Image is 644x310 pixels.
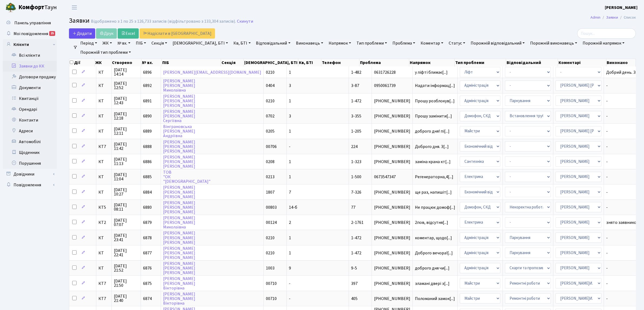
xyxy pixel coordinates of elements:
a: Скинути [237,19,253,24]
span: 0631726228 [374,70,410,75]
span: 6879 [143,220,152,225]
a: [PERSON_NAME][PERSON_NAME]Вікторівна [163,276,195,291]
span: [PHONE_NUMBER] [374,296,410,301]
a: Панель управління [3,18,57,28]
a: [PERSON_NAME][PERSON_NAME][PERSON_NAME] [163,230,195,245]
span: 0210 [266,235,275,241]
span: 6884 [143,189,152,195]
a: [PERSON_NAME][PERSON_NAME][PERSON_NAME] [163,261,195,276]
span: 7 [289,189,291,195]
span: Таун [18,3,57,12]
span: Прошу замінити[...] [415,113,452,119]
a: Статус [447,39,467,48]
a: [PERSON_NAME][PERSON_NAME]Сергіївна [163,109,195,124]
a: Клієнти [3,39,57,50]
span: 0213 [266,174,275,180]
a: Щоденник [3,147,57,158]
span: 405 [351,296,358,302]
span: 0210 [266,250,275,256]
span: ще раз, напишіт[...] [415,189,452,195]
a: [PERSON_NAME][EMAIL_ADDRESS][DOMAIN_NAME] [163,69,261,75]
span: у ліфті блимає[...] [415,69,448,75]
th: Телефон [321,59,359,66]
div: 25 [49,31,55,36]
span: КТ [98,190,109,194]
span: 1-482 [351,69,361,75]
a: Повідомлення [3,180,57,190]
span: КТ7 [98,281,109,286]
span: Додати [72,31,92,36]
a: Напрямок [326,39,353,48]
span: [DATE] 12:52 [114,81,138,90]
th: Відповідальний [506,59,558,66]
span: доброго дня чи[...] [415,265,450,271]
span: 1 [289,159,291,165]
span: Панель управління [14,20,51,26]
span: 9-5 [351,265,357,271]
span: 00803 [266,204,277,210]
span: [DATE] 11:42 [114,142,138,151]
a: Довідники [3,169,57,180]
span: КТ [98,83,109,88]
span: 14-б [289,204,297,210]
a: Додати [69,28,95,39]
span: 0210 [266,98,275,104]
th: Виконано [606,59,636,66]
b: Комфорт [18,3,44,12]
span: [DATE] 21:52 [114,264,138,272]
span: КТ [98,175,109,179]
a: Всі клієнти [3,50,57,61]
span: 0208 [266,159,275,165]
span: [DATE] 07:07 [114,218,138,227]
img: logo.png [5,2,16,13]
span: [PHONE_NUMBER] [374,220,410,225]
span: - [289,296,290,302]
span: 0210 [266,69,275,75]
span: [PHONE_NUMBER] [374,114,410,118]
span: 3-87 [351,83,359,89]
span: 0950061739 [374,83,410,88]
input: Пошук... [577,28,636,39]
span: 1 [289,128,291,134]
a: Порушення [3,158,57,169]
span: [PHONE_NUMBER] [374,281,410,286]
span: доброго дня! пі[...] [415,128,450,134]
span: 0205 [266,128,275,134]
span: 1 [289,235,291,241]
a: Проблема [390,39,417,48]
a: Excel [118,28,139,39]
span: 00710 [266,296,277,302]
span: 1 [289,98,291,104]
span: КТ2 [98,220,109,225]
span: 6878 [143,235,152,241]
span: [PHONE_NUMBER] [374,266,410,270]
a: Адреси [3,126,57,136]
span: 00710 [266,281,277,287]
span: 0673547347 [374,175,410,179]
a: [PERSON_NAME][PERSON_NAME]Миколаївна [163,78,195,93]
span: [PHONE_NUMBER] [374,190,410,194]
span: [DATE] 11:04 [114,173,138,181]
span: - [289,144,290,150]
a: № вх. [115,39,133,48]
th: Створено [111,59,141,66]
a: Документи [3,82,57,93]
a: ТОВ"ОК"[DEMOGRAPHIC_DATA]" [163,169,210,184]
a: [PERSON_NAME][PERSON_NAME][PERSON_NAME] [163,185,195,200]
span: 1-323 [351,159,361,165]
a: Порожній виконавець [528,39,579,48]
th: Кв, БТІ [298,59,321,66]
th: Напрямок [409,59,455,66]
span: Поломаний замок[...] [415,296,455,302]
span: 6886 [143,159,152,165]
th: № вх. [141,59,162,66]
a: [PERSON_NAME][PERSON_NAME][PERSON_NAME] [163,93,195,109]
span: 00706 [266,144,277,150]
span: [PHONE_NUMBER] [374,144,410,149]
a: Порожній напрямок [580,39,627,48]
span: [PHONE_NUMBER] [374,251,410,255]
span: [DATE] 23:41 [114,233,138,242]
a: Заявки [606,15,618,20]
th: Секція [221,59,244,66]
span: Не працює домоф[...] [415,204,455,210]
